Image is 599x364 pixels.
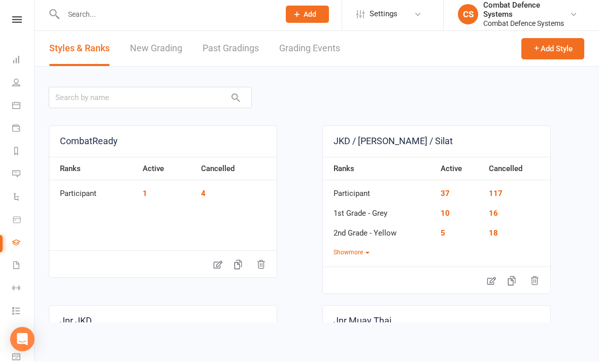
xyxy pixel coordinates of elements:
a: Past Gradings [203,34,259,69]
th: Ranks [49,159,138,183]
div: Combat Defence Systems [483,3,570,21]
a: New Grading [130,34,182,69]
a: 18 [489,231,498,240]
a: Grading Events [279,34,340,69]
a: 16 [489,211,498,220]
input: Search... [60,10,273,24]
button: Add Style [521,41,584,62]
input: Search by name [49,89,252,111]
th: Cancelled [196,159,277,183]
a: JKD / [PERSON_NAME] / Silat [323,128,550,159]
td: 2nd Grade - Yellow [323,222,436,242]
a: 4 [201,191,206,201]
a: 37 [441,191,450,201]
a: Payments [12,120,35,143]
a: 1 [143,191,147,201]
a: Reports [12,143,35,166]
span: Settings [370,5,397,28]
a: Jnr JKD [49,308,277,339]
a: CombatReady [49,128,277,159]
a: People [12,75,35,97]
a: Calendar [12,97,35,120]
button: Showmore [334,250,370,260]
span: Add [304,13,316,21]
a: Dashboard [12,52,35,75]
a: 10 [441,211,450,220]
a: Product Sales [12,212,35,235]
td: Participant [49,183,138,203]
td: Participant [323,183,436,203]
th: Active [138,159,196,183]
a: 5 [441,231,445,240]
div: CS [458,7,478,27]
td: 1st Grade - Grey [323,203,436,222]
a: Jnr Muay Thai [323,308,550,339]
a: What's New [12,326,35,349]
th: Cancelled [484,159,550,183]
div: Combat Defence Systems [483,21,570,30]
a: 117 [489,191,503,201]
button: Add [286,8,329,25]
a: Styles & Ranks [49,34,110,69]
th: Ranks [323,159,436,183]
th: Active [436,159,483,183]
div: Open Intercom Messenger [10,329,35,354]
